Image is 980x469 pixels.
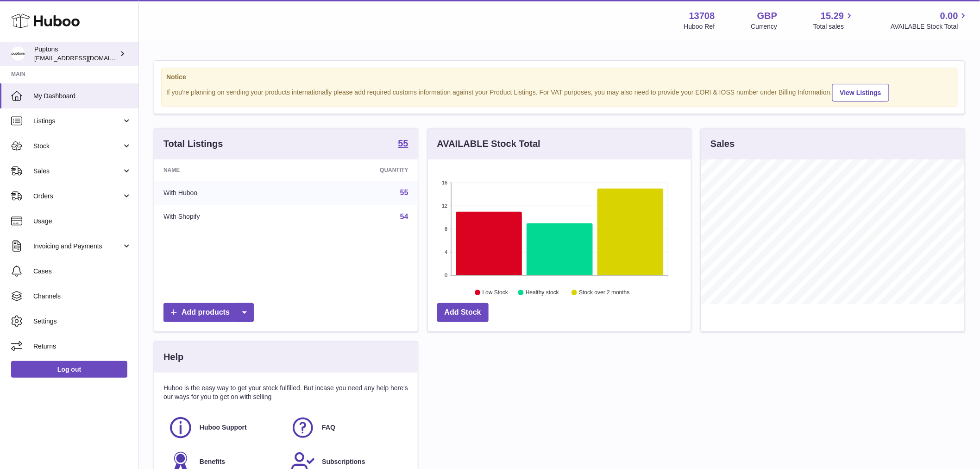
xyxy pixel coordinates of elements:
[163,303,254,322] a: Add products
[442,203,447,209] text: 12
[322,423,335,432] span: FAQ
[33,317,132,326] span: Settings
[11,47,25,61] img: internalAdmin-13708@internal.huboo.com
[445,249,447,255] text: 4
[400,213,408,221] a: 54
[34,54,136,62] span: [EMAIL_ADDRESS][DOMAIN_NAME]
[757,10,777,22] strong: GBP
[437,303,489,322] a: Add Stock
[154,159,296,181] th: Name
[33,292,132,301] span: Channels
[445,273,447,278] text: 0
[166,82,953,101] div: If you're planning on sending your products internationally please add required customs informati...
[33,267,132,276] span: Cases
[445,226,447,232] text: 8
[832,84,889,101] a: View Listings
[33,142,122,151] span: Stock
[891,10,969,31] a: 0.00 AVAILABLE Stock Total
[166,73,953,82] strong: Notice
[33,167,122,176] span: Sales
[684,22,715,31] div: Huboo Ref
[33,217,132,226] span: Usage
[579,290,629,296] text: Stock over 2 months
[290,415,403,440] a: FAQ
[322,457,365,466] span: Subscriptions
[483,290,509,296] text: Low Stock
[891,22,969,31] span: AVAILABLE Stock Total
[821,10,844,22] span: 15.29
[33,92,132,101] span: My Dashboard
[163,351,183,363] h3: Help
[526,290,559,296] text: Healthy stock
[437,138,540,150] h3: AVAILABLE Stock Total
[163,138,223,150] h3: Total Listings
[33,117,122,126] span: Listings
[751,22,778,31] div: Currency
[168,415,281,440] a: Huboo Support
[442,180,447,185] text: 16
[813,10,854,31] a: 15.29 Total sales
[33,192,122,201] span: Orders
[296,159,418,181] th: Quantity
[940,10,958,22] span: 0.00
[689,10,715,22] strong: 13708
[34,45,118,63] div: Puptons
[11,361,127,378] a: Log out
[154,181,296,205] td: With Huboo
[400,189,408,196] a: 55
[398,139,408,150] a: 55
[33,242,122,251] span: Invoicing and Payments
[200,423,247,432] span: Huboo Support
[710,138,735,150] h3: Sales
[813,22,854,31] span: Total sales
[200,457,225,466] span: Benefits
[33,342,132,351] span: Returns
[163,384,408,401] p: Huboo is the easy way to get your stock fulfilled. But incase you need any help here's our ways f...
[154,205,296,229] td: With Shopify
[398,139,408,148] strong: 55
